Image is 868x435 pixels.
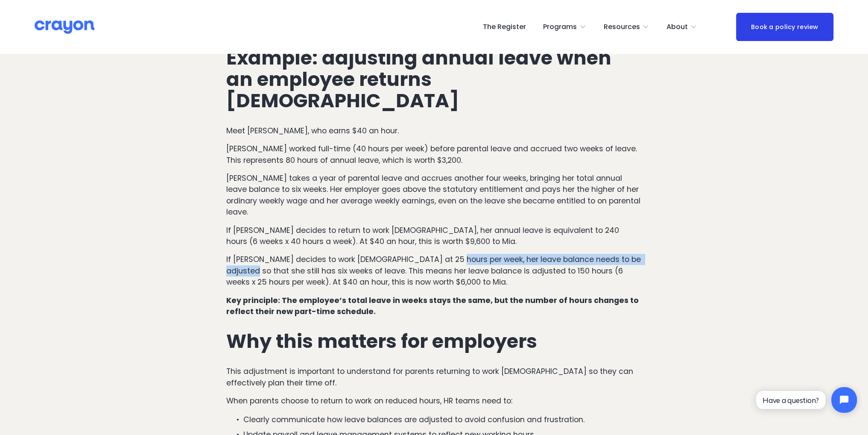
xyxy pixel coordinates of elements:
[226,366,642,388] p: This adjustment is important to understand for parents returning to work [DEMOGRAPHIC_DATA] so th...
[226,225,642,247] p: If [PERSON_NAME] decides to return to work [DEMOGRAPHIC_DATA], her annual leave is equivalent to ...
[243,414,642,425] p: Clearly communicate how leave balances are adjusted to avoid confusion and frustration.
[226,295,640,317] strong: Key principle: The employee’s total leave in weeks stays the same, but the number of hours change...
[543,21,577,33] span: Programs
[603,21,640,33] span: Resources
[666,21,688,33] span: About
[226,254,642,288] p: If [PERSON_NAME] decides to work [DEMOGRAPHIC_DATA] at 25 hours per week, her leave balance needs...
[543,20,586,34] a: folder dropdown
[226,125,642,136] p: Meet [PERSON_NAME], who earns $40 an hour.
[226,173,642,218] p: [PERSON_NAME] takes a year of parental leave and accrues another four weeks, bringing her total a...
[35,20,94,35] img: Crayon
[603,20,649,34] a: folder dropdown
[226,143,642,166] p: [PERSON_NAME] worked full-time (40 hours per week) before parental leave and accrued two weeks of...
[482,20,526,34] a: The Register
[226,328,537,355] strong: Why this matters for employers
[666,20,697,34] a: folder dropdown
[226,44,616,114] strong: Example: adjusting annual leave when an employee returns [DEMOGRAPHIC_DATA]
[226,395,642,406] p: When parents choose to return to work on reduced hours, HR teams need to:
[736,13,833,41] a: Book a policy review
[749,380,864,420] iframe: Tidio Chat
